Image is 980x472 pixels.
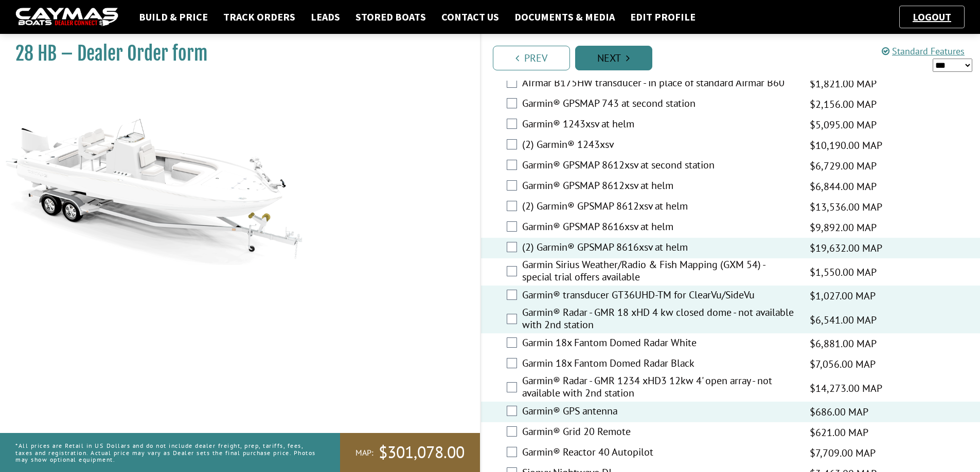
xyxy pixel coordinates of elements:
[907,10,956,23] a: Logout
[306,10,345,24] a: Leads
[509,10,620,24] a: Documents & Media
[810,404,868,420] span: $686.00 MAP
[810,288,876,304] span: $1,027.00 MAP
[522,357,797,372] label: Garmin 18x Fantom Domed Radar Black
[810,336,877,351] span: $6,881.00 MAP
[522,138,797,153] label: (2) Garmin® 1243xsv
[355,447,373,458] span: MAP:
[810,158,877,174] span: $6,729.00 MAP
[810,265,877,280] span: $1,550.00 MAP
[340,433,480,472] a: MAP:$301,078.00
[522,405,797,420] label: Garmin® GPS antenna
[575,46,652,70] a: Next
[810,425,868,440] span: $621.00 MAP
[810,117,877,133] span: $5,095.00 MAP
[522,200,797,215] label: (2) Garmin® GPSMAP 8612xsv at helm
[15,437,317,468] p: *All prices are Retail in US Dollars and do not include dealer freight, prep, tariffs, fees, taxe...
[218,10,300,24] a: Track Orders
[882,45,965,57] a: Standard Features
[522,258,797,286] label: Garmin Sirius Weather/Radio & Fish Mapping (GXM 54) - special trial offers available
[350,10,431,24] a: Stored Boats
[522,289,797,304] label: Garmin® transducer GT36UHD-TM for ClearVu/SideVu
[522,159,797,174] label: Garmin® GPSMAP 8612xsv at second station
[522,179,797,194] label: Garmin® GPSMAP 8612xsv at helm
[522,306,797,333] label: Garmin® Radar - GMR 18 xHD 4 kw closed dome - not available with 2nd station
[810,445,876,461] span: $7,709.00 MAP
[522,374,797,402] label: Garmin® Radar - GMR 1234 xHD3 12kw 4' open array - not available with 2nd station
[522,336,797,351] label: Garmin 18x Fantom Domed Radar White
[15,42,454,65] h1: 28 HB – Dealer Order form
[810,312,877,328] span: $6,541.00 MAP
[522,118,797,133] label: Garmin® 1243xsv at helm
[522,446,797,461] label: Garmin® Reactor 40 Autopilot
[493,46,570,70] a: Prev
[379,442,465,463] span: $301,078.00
[522,77,797,91] label: AIrmar B175HW transducer - in place of standard Airmar B60
[810,199,882,215] span: $13,536.00 MAP
[522,97,797,112] label: Garmin® GPSMAP 743 at second station
[522,220,797,235] label: Garmin® GPSMAP 8616xsv at helm
[625,10,701,24] a: Edit Profile
[522,425,797,440] label: Garmin® Grid 20 Remote
[810,76,877,91] span: $1,821.00 MAP
[810,240,882,256] span: $19,632.00 MAP
[810,179,877,194] span: $6,844.00 MAP
[436,10,504,24] a: Contact Us
[134,10,213,24] a: Build & Price
[810,138,882,153] span: $10,190.00 MAP
[810,356,876,372] span: $7,056.00 MAP
[15,8,118,27] img: caymas-dealer-connect-2ed40d3bc7270c1d8d7ffb4b79bf05adc795679939227970def78ec6f6c03838.gif
[810,381,882,396] span: $14,273.00 MAP
[522,241,797,256] label: (2) Garmin® GPSMAP 8616xsv at helm
[810,97,877,112] span: $2,156.00 MAP
[810,220,877,235] span: $9,892.00 MAP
